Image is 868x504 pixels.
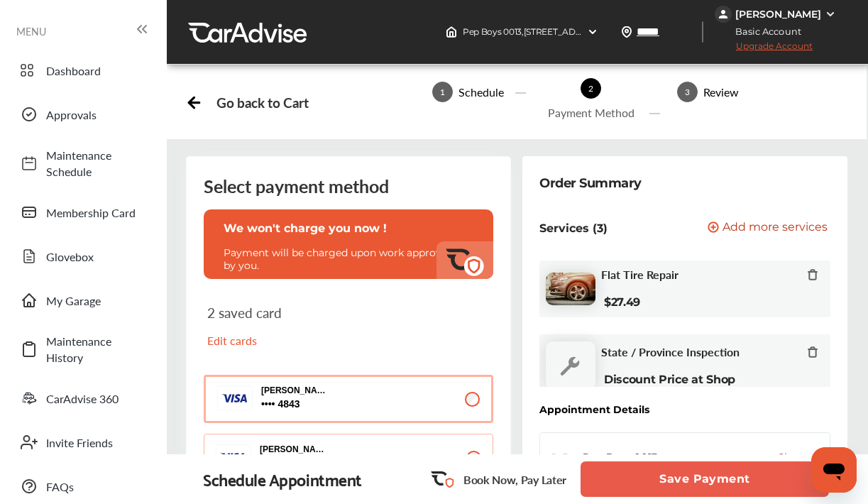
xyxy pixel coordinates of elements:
div: [PERSON_NAME] [735,8,821,21]
a: My Garage [13,282,153,319]
button: Add more services [708,221,828,235]
img: flat-tire-repair-thumb.jpg [546,273,595,306]
p: Edit cards [207,332,343,349]
img: jVpblrzwTbfkPYzPPzSLxeg0AAAAASUVORK5CYII= [715,6,732,23]
p: [PERSON_NAME] [260,444,331,454]
a: Invite Friends [13,424,153,461]
span: Maintenance History [46,333,145,366]
a: Maintenance History [13,326,153,373]
span: Maintenance Schedule [46,147,145,180]
button: Save Payment [581,461,829,497]
span: My Garage [46,292,145,309]
img: WGsFRI8htEPBVLJbROoPRyZpYNWhNONpIPPETTm6eUC0GeLEiAAAAAElFTkSuQmCC [825,9,836,20]
div: Payment Method [542,104,640,121]
div: Appointment Details [539,404,649,415]
img: header-home-logo.8d720a4f.svg [446,26,457,38]
img: logo-pepboys.png [551,444,577,470]
p: We won't charge you now ! [224,221,473,235]
p: 4843 [261,398,275,411]
span: Basic Account [716,24,812,39]
span: CarAdvise 360 [46,390,145,407]
span: Pep Boys 0013 , [STREET_ADDRESS][PERSON_NAME] GLENOLDEN , PA 19036 [463,26,771,37]
b: $27.49 [604,295,640,309]
span: Approvals [46,106,145,123]
button: Change [777,450,815,464]
img: location_vector.a44bc228.svg [621,26,632,38]
p: Book Now, Pay Later [463,471,566,488]
span: FAQs [46,478,145,495]
span: Upgrade Account [715,40,813,58]
span: MENU [16,26,46,37]
div: Schedule [453,84,510,100]
a: Approvals [13,96,153,133]
a: Dashboard [13,52,153,89]
a: CarAdvise 360 [13,380,153,417]
div: Review [698,84,745,100]
span: Membership Card [46,204,145,221]
a: Membership Card [13,194,153,231]
b: Discount Price at Shop [604,373,735,386]
span: 3 [677,82,698,102]
div: Go back to Cart [216,94,308,111]
p: Services (3) [539,221,608,235]
a: Maintenance Schedule [13,140,153,187]
span: 4843 [261,398,332,411]
div: Order Summary [539,173,642,193]
span: State / Province Inspection [601,345,740,358]
div: Select payment method [204,174,493,198]
span: 1 [432,82,453,102]
img: header-divider.bc55588e.svg [702,21,703,43]
iframe: Button to launch messaging window [811,447,857,493]
span: Add more services [723,221,828,235]
span: Invite Friends [46,434,145,451]
span: Glovebox [46,248,145,265]
img: default_wrench_icon.d1a43860.svg [546,341,595,390]
span: 2 [581,78,601,99]
img: header-down-arrow.9dd2ce7d.svg [587,26,598,38]
a: Glovebox [13,238,153,275]
a: Add more services [708,221,830,235]
button: [PERSON_NAME] 4843 4843 [204,375,493,423]
span: Flat Tire Repair [601,268,679,281]
span: Dashboard [46,62,145,79]
p: Payment will be charged upon work approval by you. [224,246,458,272]
div: 2 saved card [207,305,343,360]
div: Schedule Appointment [203,469,362,489]
p: [PERSON_NAME] [261,385,332,395]
div: Pep Boys 0013 [583,450,657,464]
button: [PERSON_NAME] 5649 5649 [204,434,493,482]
